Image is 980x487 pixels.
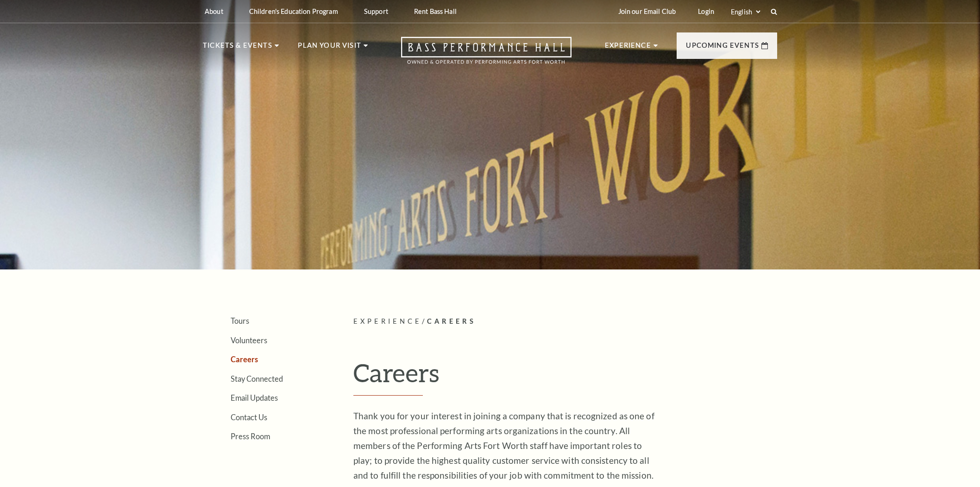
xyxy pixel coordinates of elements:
[298,40,361,57] p: Plan Your Visit
[203,40,272,57] p: Tickets & Events
[729,7,762,16] select: Select:
[353,317,422,325] span: Experience
[231,355,258,364] a: Careers
[205,7,223,15] p: About
[353,409,654,483] p: Thank you for your interest in joining a company that is recognized as one of the most profession...
[686,40,759,57] p: Upcoming Events
[249,7,338,15] p: Children's Education Program
[231,413,267,422] a: Contact Us
[231,336,267,345] a: Volunteers
[231,374,283,383] a: Stay Connected
[353,316,777,327] p: /
[364,7,388,15] p: Support
[231,432,270,441] a: Press Room
[605,40,651,57] p: Experience
[231,393,278,402] a: Email Updates
[414,7,457,15] p: Rent Bass Hall
[353,358,777,396] h1: Careers
[427,317,476,325] span: Careers
[231,316,249,325] a: Tours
